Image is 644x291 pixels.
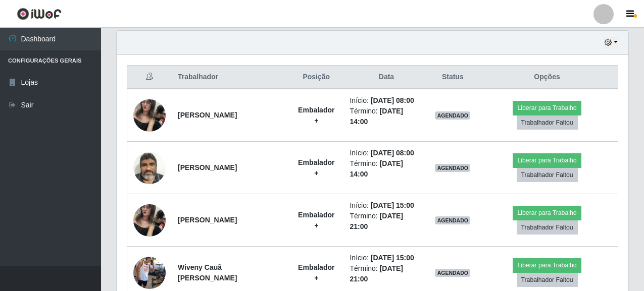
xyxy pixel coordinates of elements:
[17,8,62,20] img: CoreUI Logo
[435,216,470,224] span: AGENDADO
[289,66,343,89] th: Posição
[517,168,578,182] button: Trabalhador Faltou
[513,101,581,115] button: Liberar para Trabalho
[178,263,237,282] strong: Wiveny Cauã [PERSON_NAME]
[298,106,334,125] strong: Embalador +
[371,254,414,262] time: [DATE] 15:00
[371,96,414,104] time: [DATE] 08:00
[429,66,476,89] th: Status
[133,146,166,189] img: 1625107347864.jpeg
[298,158,334,177] strong: Embalador +
[343,66,429,89] th: Data
[371,201,414,209] time: [DATE] 15:00
[298,263,334,282] strong: Embalador +
[435,111,470,120] span: AGENDADO
[178,111,237,119] strong: [PERSON_NAME]
[435,164,470,172] span: AGENDADO
[350,200,423,211] li: Início:
[350,211,423,232] li: Término:
[371,149,414,157] time: [DATE] 08:00
[350,263,423,284] li: Término:
[517,115,578,130] button: Trabalhador Faltou
[350,158,423,180] li: Término:
[435,269,470,277] span: AGENDADO
[350,95,423,106] li: Início:
[350,148,423,158] li: Início:
[513,206,581,220] button: Liberar para Trabalho
[178,216,237,224] strong: [PERSON_NAME]
[513,258,581,272] button: Liberar para Trabalho
[517,220,578,235] button: Trabalhador Faltou
[517,273,578,287] button: Trabalhador Faltou
[350,253,423,263] li: Início:
[172,66,289,89] th: Trabalhador
[350,106,423,127] li: Término:
[476,66,618,89] th: Opções
[298,211,334,229] strong: Embalador +
[133,199,166,242] img: 1628262185809.jpeg
[178,163,237,171] strong: [PERSON_NAME]
[513,153,581,167] button: Liberar para Trabalho
[133,94,166,137] img: 1628262185809.jpeg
